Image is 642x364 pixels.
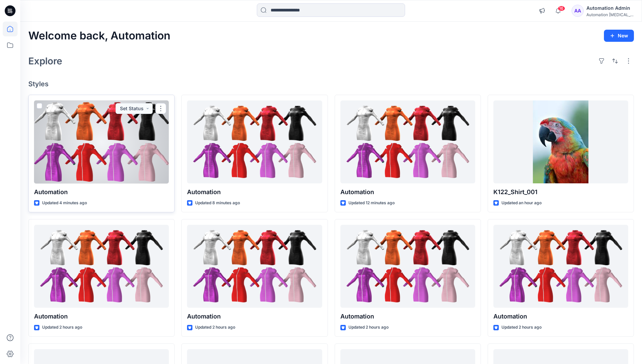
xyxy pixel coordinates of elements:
button: New [604,30,634,42]
p: Updated an hour ago [501,200,542,207]
a: Automation [34,100,169,184]
p: Updated 2 hours ago [42,324,82,331]
span: 16 [558,6,565,11]
a: Automation [187,225,322,308]
p: Updated 8 minutes ago [195,200,240,207]
p: Automation [187,312,322,321]
p: K122_Shirt_001 [493,187,628,197]
a: Automation [34,225,169,308]
h2: Explore [28,56,62,66]
p: Updated 2 hours ago [348,324,389,331]
p: Automation [340,312,475,321]
p: Updated 2 hours ago [501,324,542,331]
p: Automation [493,312,628,321]
p: Updated 12 minutes ago [348,200,395,207]
h2: Welcome back, Automation [28,30,171,42]
a: Automation [340,100,475,184]
p: Updated 2 hours ago [195,324,235,331]
p: Automation [34,312,169,321]
div: Automation Admin [586,4,634,12]
a: Automation [493,225,628,308]
p: Updated 4 minutes ago [42,200,87,207]
div: Automation [MEDICAL_DATA]... [586,12,634,17]
p: Automation [187,187,322,197]
a: K122_Shirt_001 [493,100,628,184]
a: Automation [340,225,475,308]
h4: Styles [28,80,634,88]
div: AA [572,5,584,17]
p: Automation [34,187,169,197]
p: Automation [340,187,475,197]
a: Automation [187,100,322,184]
